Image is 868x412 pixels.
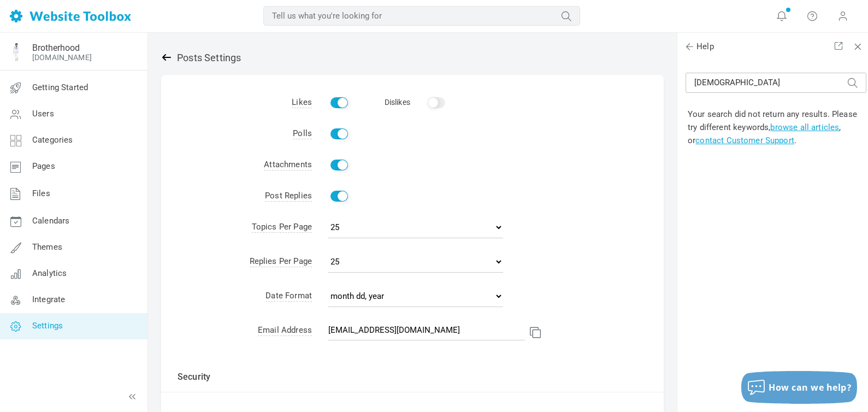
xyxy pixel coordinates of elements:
[32,321,63,331] span: Settings
[250,256,312,267] span: Replies Per Page
[28,28,120,37] div: Domain: [DOMAIN_NAME]
[32,216,69,226] span: Calendars
[32,268,67,278] span: Analytics
[695,136,794,145] a: contact Customer Support
[32,43,80,53] a: Brotherhood
[686,41,714,52] span: Help
[32,295,65,304] span: Integrate
[264,160,312,170] span: Attachments
[29,63,38,72] img: tab_domain_overview_orange.svg
[385,98,410,107] label: Dislikes
[32,135,73,145] span: Categories
[32,83,88,92] span: Getting Started
[32,189,50,198] span: Files
[686,73,866,93] input: Tell us what you're looking for
[32,109,54,119] span: Users
[252,222,312,233] span: Topics Per Page
[17,17,26,26] img: logo_orange.svg
[293,128,312,139] span: Polls
[7,43,25,61] img: Facebook%20Profile%20Pic%20Guy%20Blue%20Best.png
[265,191,312,202] span: Post Replies
[32,161,55,171] span: Pages
[31,17,54,26] div: v 4.0.25
[109,63,117,72] img: tab_keywords_by_traffic_grey.svg
[265,291,312,302] span: Date Format
[161,349,664,392] td: Security
[292,97,312,108] span: Likes
[32,53,92,62] a: [DOMAIN_NAME]
[42,64,98,72] div: Domain Overview
[741,371,857,404] button: How can we help?
[258,325,312,336] span: Email Address
[769,381,852,393] span: How can we help?
[263,6,580,26] input: Tell us what you're looking for
[32,242,62,252] span: Themes
[161,52,664,64] h2: Posts Settings
[770,122,839,132] a: browse all articles
[17,28,26,37] img: website_grey.svg
[686,105,866,149] td: Your search did not return any results. Please try different keywords, , or .
[121,64,184,72] div: Keywords by Traffic
[684,41,695,52] span: Back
